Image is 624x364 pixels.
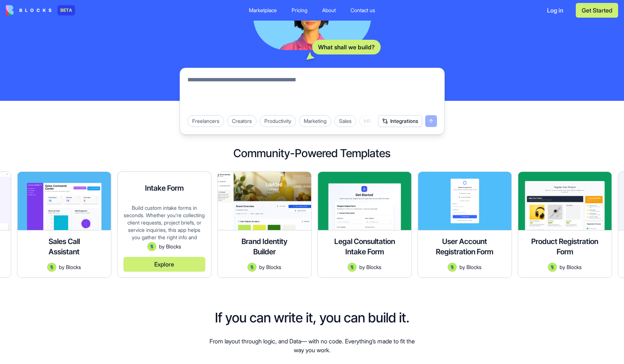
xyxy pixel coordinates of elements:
div: BETA [57,5,75,15]
a: BETA [6,5,75,15]
span: by [560,263,565,271]
img: Avatar [548,263,557,272]
a: Pricing [286,4,313,17]
img: Avatar [448,263,456,272]
div: Productivity [260,115,296,127]
h2: If you can write it, you can build it. [215,310,409,325]
h4: Brand Identity Builder [235,236,294,257]
div: About [322,7,336,14]
img: Avatar [147,242,156,251]
span: by [259,263,265,271]
span: Blocks [366,263,381,271]
button: Explore [123,257,205,272]
div: What shall we build? [312,40,381,54]
span: by [459,263,465,271]
h4: Legal Consultation Intake Form [324,236,405,257]
span: Blocks [466,263,482,271]
h4: User Account Registration Form [424,236,505,257]
img: Avatar [247,263,256,272]
button: Log in [540,3,570,18]
img: logo [6,5,52,15]
h4: Product Registration Form [524,236,606,257]
div: Freelancers [187,115,224,127]
div: Sales [334,115,356,127]
a: Contact us [345,4,381,17]
h4: Intake Form [145,183,184,193]
a: Marketplace [243,4,283,17]
button: Integrations [378,115,422,127]
span: Blocks [567,263,582,271]
h2: Community-Powered Templates [12,146,612,160]
span: by [159,243,165,250]
div: Marketing [299,115,331,127]
span: by [59,263,64,271]
p: From layout through logic, and Data— with no code. Everything’s made to fit the way you work. [206,337,418,354]
div: Contact us [350,7,375,14]
div: Build custom intake forms in seconds. Whether you’re collecting client requests, project briefs, ... [123,204,205,242]
span: Blocks [266,263,281,271]
span: Blocks [166,243,181,250]
span: by [359,263,365,271]
button: Get Started [576,3,618,18]
h4: Sales Call Assistant [35,236,94,257]
div: HR & Recruiting [359,115,405,127]
div: Pricing [292,7,307,14]
div: Creators [227,115,257,127]
div: Marketplace [249,7,277,14]
img: Avatar [47,263,56,272]
span: Blocks [66,263,81,271]
a: About [316,4,342,17]
img: Avatar [348,263,356,272]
